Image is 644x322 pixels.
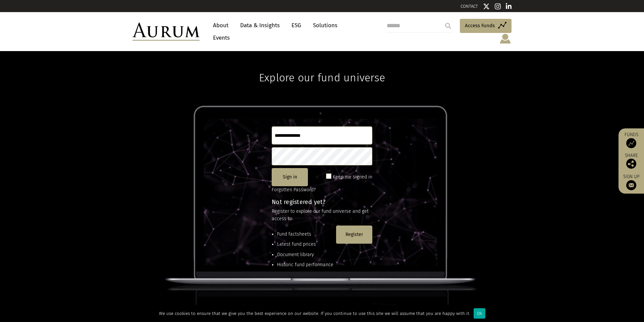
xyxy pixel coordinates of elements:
div: Ok [474,308,485,319]
button: Register [336,226,372,244]
img: Sign up to our newsletter [626,180,636,190]
p: Register to explore our fund universe and get access to: [272,208,372,223]
button: Sign in [272,168,308,186]
a: About [210,19,232,32]
img: Share this post [626,159,636,169]
li: Latest fund prices [277,241,333,248]
li: Historic fund performance [277,261,333,269]
img: Aurum [132,23,200,41]
div: Share [622,153,641,169]
label: Keep me signed in [333,173,372,181]
a: Funds [622,132,641,148]
li: Document library [277,251,333,258]
img: Twitter icon [483,3,490,10]
a: Events [210,32,230,44]
img: Instagram icon [495,3,501,10]
img: Linkedin icon [506,3,512,10]
a: Access Funds [460,19,512,33]
a: ESG [288,19,305,32]
input: Submit [441,19,455,33]
img: Access Funds [626,138,636,148]
a: Solutions [310,19,341,32]
a: Forgotten Password? [272,187,316,193]
h4: Not registered yet? [272,199,372,205]
span: Access Funds [465,22,495,30]
a: Data & Insights [237,19,283,32]
a: CONTACT [461,4,478,9]
img: account-icon.svg [499,33,512,44]
h1: Explore our fund universe [259,51,385,84]
li: Fund factsheets [277,231,333,238]
a: Sign up [622,174,641,190]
